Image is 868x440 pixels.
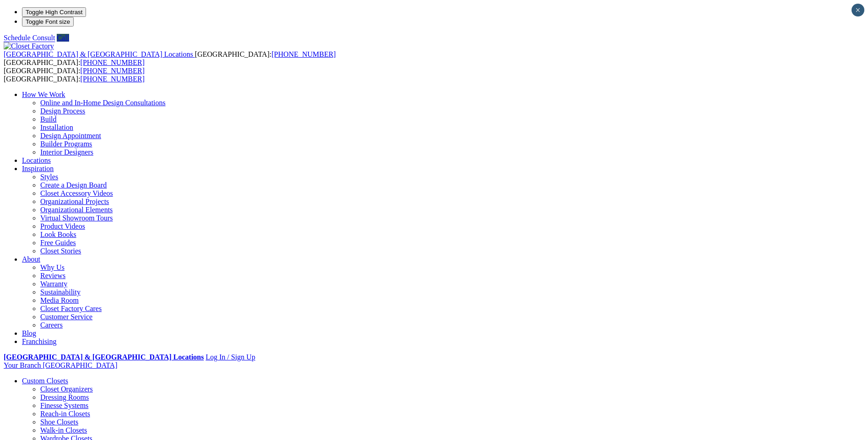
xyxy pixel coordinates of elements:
a: Why Us [40,263,65,271]
span: [GEOGRAPHIC_DATA]: [GEOGRAPHIC_DATA]: [4,67,145,83]
a: Sustainability [40,288,81,296]
a: [PHONE_NUMBER] [81,59,145,66]
span: Your Branch [4,361,41,369]
a: How We Work [22,91,65,98]
img: Closet Factory [4,42,54,50]
a: Free Guides [40,239,76,247]
a: Inspiration [22,165,54,172]
span: [GEOGRAPHIC_DATA]: [GEOGRAPHIC_DATA]: [4,50,336,66]
a: Styles [40,173,58,181]
span: [GEOGRAPHIC_DATA] & [GEOGRAPHIC_DATA] Locations [4,50,193,58]
a: Closet Factory Cares [40,305,102,312]
a: Interior Designers [40,148,93,156]
a: [GEOGRAPHIC_DATA] & [GEOGRAPHIC_DATA] Locations [4,50,195,58]
span: Toggle High Contrast [26,9,82,16]
a: [GEOGRAPHIC_DATA] & [GEOGRAPHIC_DATA] Locations [4,353,204,361]
a: Reach-in Closets [40,410,90,418]
button: Toggle Font size [22,17,74,27]
a: Online and In-Home Design Consultations [40,99,166,107]
a: Walk-in Closets [40,426,87,434]
span: [GEOGRAPHIC_DATA] [43,361,117,369]
a: Shoe Closets [40,418,78,426]
a: Virtual Showroom Tours [40,214,113,222]
a: Locations [22,156,51,164]
a: Closet Accessory Videos [40,189,113,197]
a: Closet Stories [40,247,81,255]
a: Warranty [40,280,67,288]
a: Blog [22,329,36,337]
a: Design Appointment [40,132,101,140]
a: Reviews [40,272,65,279]
a: Installation [40,123,73,131]
a: Finesse Systems [40,402,88,409]
a: Franchising [22,338,57,345]
button: Toggle High Contrast [22,7,86,17]
a: Build [40,115,57,123]
a: Design Process [40,107,85,115]
a: Customer Service [40,313,92,321]
a: [PHONE_NUMBER] [81,67,145,75]
a: Custom Closets [22,377,68,385]
a: Schedule Consult [4,34,55,42]
a: About [22,255,40,263]
a: Look Books [40,231,76,238]
a: Closet Organizers [40,385,93,393]
a: Call [57,34,69,42]
a: [PHONE_NUMBER] [81,75,145,83]
a: Log In / Sign Up [205,353,255,361]
a: Media Room [40,296,79,304]
a: Product Videos [40,222,85,230]
button: Close [852,4,864,16]
span: Toggle Font size [26,18,70,25]
a: Organizational Elements [40,206,113,214]
a: Careers [40,321,63,329]
a: Builder Programs [40,140,92,148]
a: Organizational Projects [40,198,109,205]
a: Your Branch [GEOGRAPHIC_DATA] [4,361,118,369]
a: [PHONE_NUMBER] [271,50,335,58]
a: Dressing Rooms [40,393,89,401]
a: Create a Design Board [40,181,107,189]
